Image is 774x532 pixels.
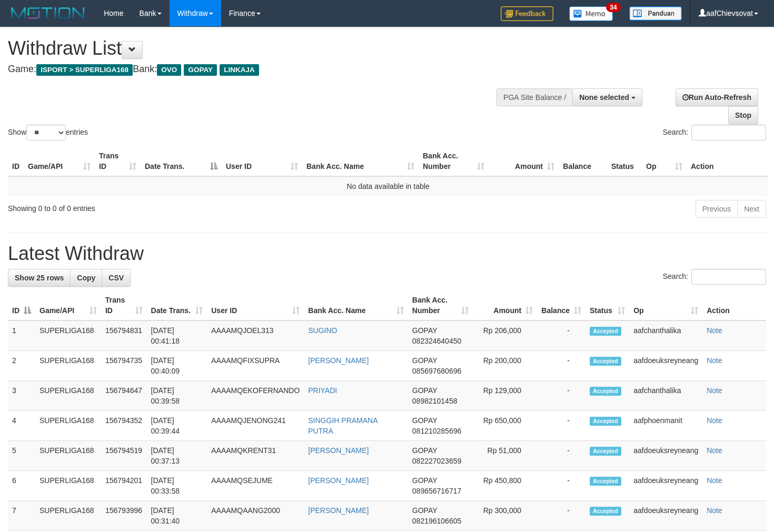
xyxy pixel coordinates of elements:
[691,125,766,140] input: Search:
[8,146,24,176] th: ID
[412,517,461,525] span: Copy 082196106605 to clipboard
[8,471,35,501] td: 6
[101,441,147,471] td: 156794519
[207,381,304,411] td: AAAAMQEKOFERNANDO
[412,367,461,375] span: Copy 085697680696 to clipboard
[207,290,304,320] th: User ID: activate to sort column ascending
[412,337,461,345] span: Copy 082324640450 to clipboard
[412,506,437,515] span: GOPAY
[157,64,181,76] span: OVO
[537,411,586,441] td: -
[36,64,133,76] span: ISPORT > SUPERLIGA168
[220,64,259,76] span: LINKAJA
[537,471,586,501] td: -
[412,427,461,435] span: Copy 081210285696 to clipboard
[590,507,621,516] span: Accepted
[586,290,629,320] th: Status: activate to sort column ascending
[101,471,147,501] td: 156794201
[8,501,35,531] td: 7
[101,381,147,411] td: 156794647
[8,38,505,59] h1: Withdraw List
[473,441,537,471] td: Rp 51,000
[590,417,621,426] span: Accepted
[473,501,537,531] td: Rp 300,000
[629,471,702,501] td: aafdoeuksreyneang
[308,356,369,365] a: [PERSON_NAME]
[15,274,64,282] span: Show 25 rows
[629,6,682,21] img: panduan.png
[207,411,304,441] td: AAAAMQJENONG241
[147,351,207,381] td: [DATE] 00:40:09
[707,356,722,365] a: Note
[473,290,537,320] th: Amount: activate to sort column ascending
[537,501,586,531] td: -
[101,351,147,381] td: 156794735
[35,501,101,531] td: SUPERLIGA168
[207,320,304,351] td: AAAAMQJOEL313
[147,441,207,471] td: [DATE] 00:37:13
[707,416,722,425] a: Note
[412,487,461,495] span: Copy 089656716717 to clipboard
[537,351,586,381] td: -
[590,357,621,366] span: Accepted
[412,356,437,365] span: GOPAY
[147,320,207,351] td: [DATE] 00:41:18
[537,320,586,351] td: -
[707,386,722,395] a: Note
[687,146,768,176] th: Action
[663,125,766,140] label: Search:
[308,386,337,395] a: PRIYADI
[8,320,35,351] td: 1
[8,199,315,214] div: Showing 0 to 0 of 0 entries
[707,506,722,515] a: Note
[473,381,537,411] td: Rp 129,000
[308,506,369,515] a: [PERSON_NAME]
[707,446,722,455] a: Note
[308,326,337,335] a: SUGINO
[207,471,304,501] td: AAAAMQSEJUME
[473,411,537,441] td: Rp 650,000
[101,411,147,441] td: 156794352
[8,441,35,471] td: 5
[8,381,35,411] td: 3
[642,146,687,176] th: Op: activate to sort column ascending
[590,477,621,486] span: Accepted
[501,6,553,21] img: Feedback.jpg
[108,274,124,282] span: CSV
[412,457,461,465] span: Copy 082227023659 to clipboard
[8,351,35,381] td: 2
[412,416,437,425] span: GOPAY
[147,501,207,531] td: [DATE] 00:31:40
[101,320,147,351] td: 156794831
[412,326,437,335] span: GOPAY
[8,269,71,287] a: Show 25 rows
[579,93,629,102] span: None selected
[24,146,95,176] th: Game/API: activate to sort column ascending
[101,290,147,320] th: Trans ID: activate to sort column ascending
[707,326,722,335] a: Note
[412,446,437,455] span: GOPAY
[35,320,101,351] td: SUPERLIGA168
[207,351,304,381] td: AAAAMQFIXSUPRA
[26,125,66,140] select: Showentries
[35,441,101,471] td: SUPERLIGA168
[419,146,489,176] th: Bank Acc. Number: activate to sort column ascending
[737,200,766,218] a: Next
[304,290,408,320] th: Bank Acc. Name: activate to sort column ascending
[629,381,702,411] td: aafchanthalika
[559,146,607,176] th: Balance
[606,3,620,12] span: 34
[308,476,369,485] a: [PERSON_NAME]
[70,269,102,287] a: Copy
[473,351,537,381] td: Rp 200,000
[728,106,758,124] a: Stop
[8,290,35,320] th: ID: activate to sort column descending
[8,5,88,21] img: MOTION_logo.png
[629,351,702,381] td: aafdoeuksreyneang
[676,88,758,106] a: Run Auto-Refresh
[497,88,572,106] div: PGA Site Balance /
[629,290,702,320] th: Op: activate to sort column ascending
[95,146,141,176] th: Trans ID: activate to sort column ascending
[35,290,101,320] th: Game/API: activate to sort column ascending
[35,381,101,411] td: SUPERLIGA168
